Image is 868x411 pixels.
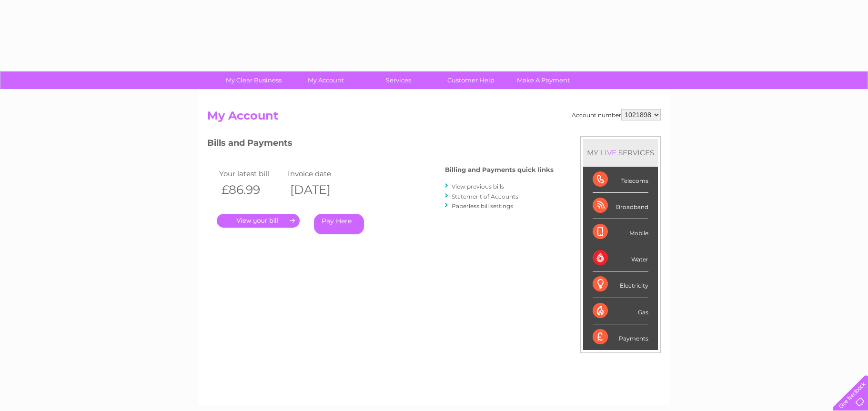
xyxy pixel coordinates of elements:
td: Your latest bill [217,167,285,180]
a: Paperless bill settings [452,202,513,210]
a: Make A Payment [504,71,583,89]
td: Invoice date [285,167,354,180]
div: Electricity [593,271,648,298]
a: . [217,214,300,228]
a: My Clear Business [214,71,293,89]
th: [DATE] [285,180,354,200]
div: LIVE [598,148,618,157]
a: Customer Help [432,71,510,89]
div: Broadband [593,193,648,219]
a: My Account [287,71,365,89]
h3: Bills and Payments [207,136,554,153]
a: Services [359,71,438,89]
div: Payments [593,324,648,350]
a: Pay Here [314,214,364,234]
div: Account number [572,109,661,120]
th: £86.99 [217,180,285,200]
div: Water [593,245,648,271]
div: Telecoms [593,167,648,193]
div: Gas [593,298,648,324]
a: View previous bills [452,183,504,190]
div: MY SERVICES [583,139,658,166]
a: Statement of Accounts [452,193,518,200]
div: Mobile [593,219,648,245]
h4: Billing and Payments quick links [445,166,554,173]
h2: My Account [207,109,661,127]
